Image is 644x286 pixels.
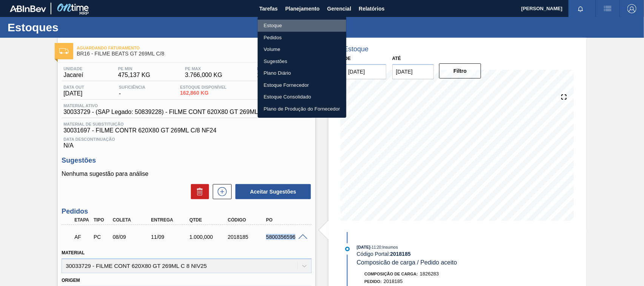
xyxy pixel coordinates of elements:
a: Estoque Fornecedor [258,79,346,91]
a: Volume [258,43,346,55]
a: Estoque Consolidado [258,91,346,103]
a: Sugestões [258,55,346,68]
a: Pedidos [258,32,346,44]
a: Plano de Produção do Fornecedor [258,103,346,115]
a: Plano Diário [258,67,346,79]
a: Estoque [258,20,346,32]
